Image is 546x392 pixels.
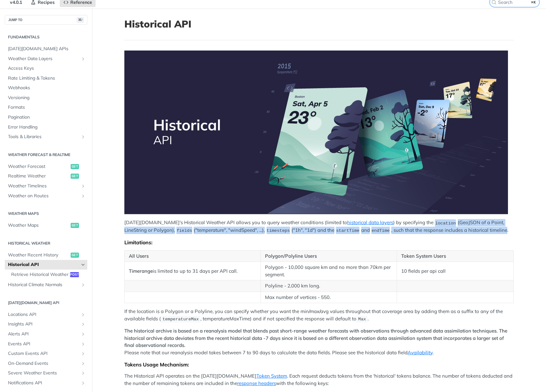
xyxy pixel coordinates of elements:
[124,219,514,234] p: [DATE][DOMAIN_NAME]'s Historical Weather API allows you to query weather conditions (limited to )...
[5,211,87,216] h2: Weather Maps
[5,15,87,25] button: JUMP TO⌘/
[71,223,79,228] span: get
[8,163,69,170] span: Weather Forecast
[261,280,397,292] td: Polyline - 2,000 km long.
[81,351,86,356] button: Show subpages for Custom Events API
[336,228,359,233] span: startTime
[162,317,199,322] span: temperatureMax
[124,18,514,30] h1: Historical API
[81,193,86,199] button: Show subpages for Weather on Routes
[8,262,79,268] span: Historical API
[8,134,79,140] span: Tools & Libraries
[124,239,514,246] div: Limitations:
[8,173,69,179] span: Realtime Weather
[408,349,433,356] a: Availability
[8,65,86,72] span: Access Keys
[8,222,69,229] span: Weather Maps
[397,262,513,280] td: 10 fields per api call
[261,250,397,262] th: Polygon/Polyline Users
[347,219,393,225] a: historical data layers
[5,240,87,246] h2: Historical Weather
[11,271,68,278] span: Retrieve Historical Weather
[5,162,87,171] a: Weather Forecastget
[5,64,87,73] a: Access Keys
[8,124,86,130] span: Error Handling
[176,228,192,233] span: fields
[71,253,79,258] span: get
[5,368,87,378] a: Severe Weather EventsShow subpages for Severe Weather Events
[5,54,87,64] a: Weather Data LayersShow subpages for Weather Data Layers
[81,134,86,139] button: Show subpages for Tools & Libraries
[81,332,86,337] button: Show subpages for Alerts API
[8,370,79,376] span: Severe Weather Events
[124,372,514,387] p: The Historical API operates on the [DATE][DOMAIN_NAME] . Each request deducts tokens from the 'hi...
[125,250,261,262] th: All Users
[5,329,87,339] a: Alerts APIShow subpages for Alerts API
[8,282,79,288] span: Historical Climate Normals
[5,191,87,201] a: Weather on RoutesShow subpages for Weather on Routes
[124,328,507,348] strong: The historical archive is based on a reanalysis model that blends past short-range weather foreca...
[5,34,87,40] h2: Fundamentals
[8,95,86,101] span: Versioning
[5,93,87,103] a: Versioning
[8,56,79,62] span: Weather Data Layers
[81,312,86,317] button: Show subpages for Locations API
[8,311,79,318] span: Locations API
[81,341,86,347] button: Show subpages for Events API
[5,300,87,306] h2: [DATE][DOMAIN_NAME] API
[8,341,79,347] span: Events API
[124,51,514,214] span: Expand image
[8,193,79,199] span: Weather on Routes
[5,339,87,349] a: Events APIShow subpages for Events API
[256,373,287,379] a: Token System
[8,114,86,121] span: Pagination
[81,371,86,376] button: Show subpages for Severe Weather Events
[5,221,87,230] a: Weather Mapsget
[5,319,87,329] a: Insights APIShow subpages for Insights API
[129,268,153,274] strong: Timerange
[261,292,397,303] td: Max number of vertices - 550.
[71,164,79,169] span: get
[8,270,87,279] a: Retrieve Historical Weatherpost
[8,360,79,367] span: On-Demand Events
[5,132,87,142] a: Tools & LibrariesShow subpages for Tools & Libraries
[267,228,290,233] span: timesteps
[5,260,87,270] a: Historical APIHide subpages for Historical API
[5,280,87,290] a: Historical Climate NormalsShow subpages for Historical Climate Normals
[5,378,87,388] a: Notifications APIShow subpages for Notifications API
[435,221,456,225] span: location
[8,46,86,52] span: [DATE][DOMAIN_NAME] APIs
[81,361,86,366] button: Show subpages for On-Demand Events
[5,44,87,54] a: [DATE][DOMAIN_NAME] APIs
[125,262,261,280] td: is limited to up to 31 days per API call.
[81,184,86,189] button: Show subpages for Weather Timelines
[8,350,79,357] span: Custom Events API
[5,171,87,181] a: Realtime Weatherget
[371,228,390,233] span: endTime
[5,310,87,319] a: Locations APIShow subpages for Locations API
[124,327,514,356] p: Please note that our reanalysis model takes between 7 to 90 days to calculate the data fields. Pl...
[8,380,79,386] span: Notifications API
[8,321,79,327] span: Insights API
[358,317,366,322] span: Max
[70,272,79,277] span: post
[5,250,87,260] a: Weather Recent Historyget
[77,17,84,23] span: ⌘/
[81,322,86,327] button: Show subpages for Insights API
[124,51,508,214] img: Historical-API.png
[81,380,86,386] button: Show subpages for Notifications API
[8,252,69,258] span: Weather Recent History
[8,85,86,91] span: Webhooks
[5,349,87,358] a: Custom Events APIShow subpages for Custom Events API
[5,152,87,158] h2: Weather Forecast & realtime
[81,56,86,61] button: Show subpages for Weather Data Layers
[237,380,276,386] a: response headers
[71,174,79,179] span: get
[8,75,86,82] span: Rate Limiting & Tokens
[81,262,86,267] button: Hide subpages for Historical API
[124,361,514,368] div: Tokens Usage Mechanism:
[5,122,87,132] a: Error Handling
[8,183,79,189] span: Weather Timelines
[397,250,513,262] th: Token System Users
[5,74,87,83] a: Rate Limiting & Tokens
